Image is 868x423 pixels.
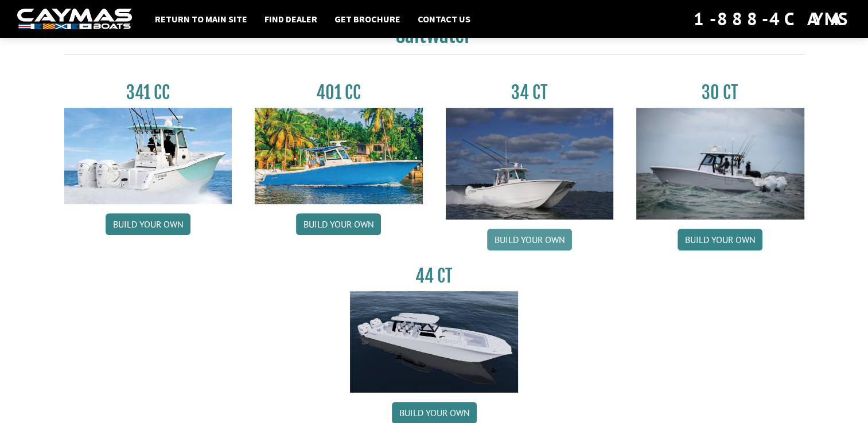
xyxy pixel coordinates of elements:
[329,11,406,26] a: Get Brochure
[487,229,572,250] a: Build your own
[64,22,804,54] h2: Saltwater
[350,291,518,393] img: 44ct_background.png
[255,82,423,103] h3: 401 CC
[694,6,851,32] div: 1-888-4CAYMAS
[412,11,476,26] a: Contact Us
[636,82,804,103] h3: 30 CT
[446,108,614,220] img: Caymas_34_CT_pic_1.jpg
[64,108,232,204] img: 341CC-thumbjpg.jpg
[446,82,614,103] h3: 34 CT
[64,82,232,103] h3: 341 CC
[149,11,253,26] a: Return to main site
[350,265,518,287] h3: 44 CT
[17,9,132,30] img: white-logo-c9c8dbefe5ff5ceceb0f0178aa75bf4bb51f6bca0971e226c86eb53dfe498488.png
[636,108,804,220] img: 30_CT_photo_shoot_for_caymas_connect.jpg
[296,213,381,235] a: Build your own
[678,229,762,250] a: Build your own
[106,213,190,235] a: Build your own
[255,108,423,204] img: 401CC_thumb.pg.jpg
[259,11,323,26] a: Find Dealer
